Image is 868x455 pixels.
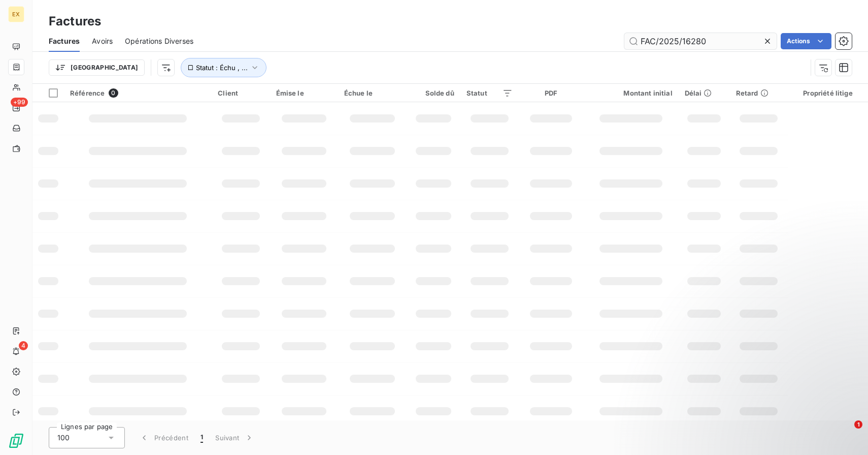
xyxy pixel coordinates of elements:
[8,433,24,449] img: Logo LeanPay
[854,420,862,429] span: 1
[685,89,724,97] div: Délai
[794,89,862,97] div: Propriété litige
[57,433,70,443] span: 100
[344,89,400,97] div: Échue le
[49,59,145,76] button: [GEOGRAPHIC_DATA]
[70,89,105,97] span: Référence
[525,89,577,97] div: PDF
[133,427,194,448] button: Précédent
[665,356,868,428] iframe: Intercom notifications message
[209,427,260,448] button: Suivant
[49,36,80,46] span: Factures
[201,433,203,443] span: 1
[589,89,673,97] div: Montant initial
[109,88,118,98] span: 0
[413,89,454,97] div: Solde dû
[736,89,782,97] div: Retard
[276,89,332,97] div: Émise le
[781,33,831,49] button: Actions
[49,12,101,31] h3: Factures
[19,341,28,350] span: 4
[466,89,513,97] div: Statut
[92,36,113,46] span: Avoirs
[196,64,248,72] span: Statut : Échu , ...
[833,420,858,445] iframe: Intercom live chat
[624,33,777,49] input: Rechercher
[194,427,209,448] button: 1
[11,98,28,107] span: +99
[8,6,24,22] div: EX
[218,89,263,97] div: Client
[181,58,266,77] button: Statut : Échu , ...
[125,36,193,46] span: Opérations Diverses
